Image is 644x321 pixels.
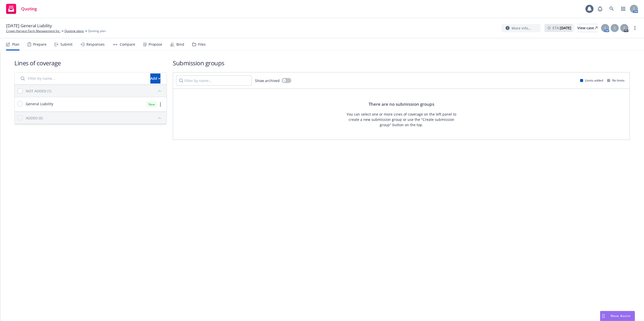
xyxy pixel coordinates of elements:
[150,73,160,84] button: Add
[595,4,605,14] a: Report a Bug
[14,59,167,67] h1: Lines of coverage
[26,114,163,122] button: ADDED (0)
[60,42,73,46] div: Submit
[120,42,135,46] div: Compare
[12,42,19,46] div: Plan
[150,74,160,83] div: Add
[26,115,43,121] div: ADDED (0)
[146,101,157,108] div: New
[502,24,540,32] button: More info...
[605,25,606,31] span: J
[198,42,206,46] div: Files
[173,59,630,67] h1: Submission groups
[149,42,162,46] div: Propose
[618,4,628,14] a: Switch app
[577,24,598,32] a: View case
[86,42,105,46] div: Responses
[6,29,60,33] a: Crown Harvest Farm Management Inc.
[255,78,280,83] span: Show archived
[632,25,638,31] a: more
[18,73,147,84] input: Filter by name...
[176,42,184,46] div: Bind
[88,29,106,33] span: Quoting plan
[345,112,458,127] div: You can select one or more Lines of coverage on the left panel to create a new submission group o...
[600,311,635,321] button: Nova Assist
[26,101,53,106] span: General Liability
[611,314,631,318] span: Nova Assist
[553,25,571,31] span: ETA :
[4,2,39,16] a: Quoting
[64,29,84,33] a: Quoting plans
[26,87,163,95] button: NOT ADDED (1)
[176,75,252,86] input: Filter by name...
[560,25,571,30] strong: [DATE]
[512,25,531,31] span: More info...
[157,101,163,108] a: more
[580,78,603,83] div: Limits added
[600,311,607,321] div: Drag to move
[26,88,51,94] div: NOT ADDED (1)
[607,78,625,83] div: No limits
[6,23,52,29] span: [DATE] General Liability
[21,7,37,11] span: Quoting
[369,101,434,108] div: There are no submission groups
[33,42,46,46] div: Prepare
[607,4,617,14] a: Search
